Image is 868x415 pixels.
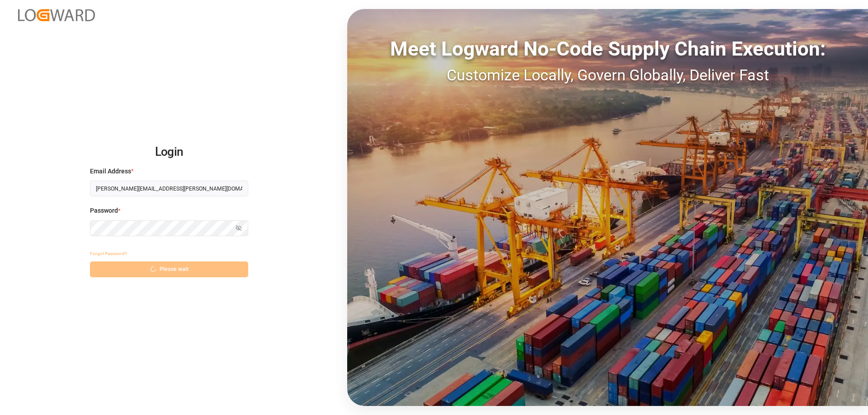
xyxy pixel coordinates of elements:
div: Customize Locally, Govern Globally, Deliver Fast [347,64,868,87]
span: Password [90,206,118,215]
img: Logward_new_orange.png [18,9,95,21]
input: Enter your email [90,181,248,196]
div: Meet Logward No-Code Supply Chain Execution: [347,34,868,64]
h2: Login [90,138,248,167]
span: Email Address [90,167,131,176]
